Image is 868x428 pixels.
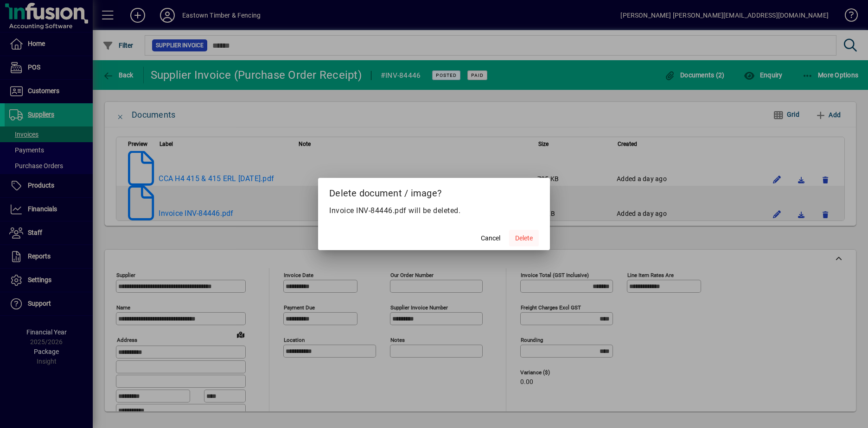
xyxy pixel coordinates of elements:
[318,178,550,205] h2: Delete document / image?
[476,230,505,246] button: Cancel
[515,233,533,243] span: Delete
[329,205,539,216] p: Invoice INV-84446.pdf will be deleted.
[481,233,500,243] span: Cancel
[509,230,539,246] button: Delete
